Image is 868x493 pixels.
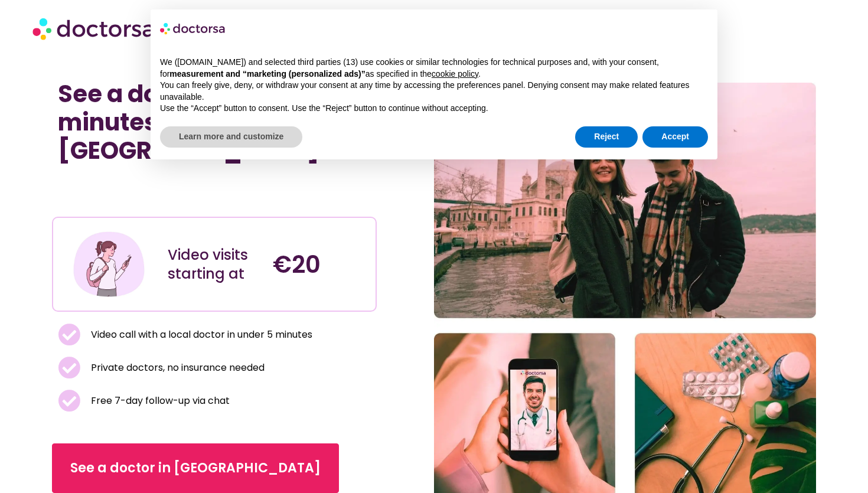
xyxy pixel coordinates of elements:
[432,69,478,79] a: cookie policy
[70,459,321,478] span: See a doctor in [GEOGRAPHIC_DATA]
[642,126,708,148] button: Accept
[58,80,371,165] h1: See a doctor online in minutes in [GEOGRAPHIC_DATA]
[169,69,365,79] strong: measurement and “marketing (personalized ads)”
[58,191,371,205] iframe: Customer reviews powered by Trustpilot
[160,103,708,115] p: Use the “Accept” button to consent. Use the “Reject” button to continue without accepting.
[160,19,226,38] img: logo
[575,126,638,148] button: Reject
[168,246,262,283] div: Video visits starting at
[58,177,235,191] iframe: Customer reviews powered by Trustpilot
[160,126,302,148] button: Learn more and customize
[88,327,312,343] span: Video call with a local doctor in under 5 minutes
[88,393,230,409] span: Free 7-day follow-up via chat
[52,443,339,493] a: See a doctor in [GEOGRAPHIC_DATA]
[160,57,708,80] p: We ([DOMAIN_NAME]) and selected third parties (13) use cookies or similar technologies for techni...
[273,250,367,279] h4: €20
[88,360,265,376] span: Private doctors, no insurance needed
[160,80,708,103] p: You can freely give, deny, or withdraw your consent at any time by accessing the preferences pane...
[71,227,146,302] img: Illustration depicting a young woman in a casual outfit, engaged with her smartphone. She has a p...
